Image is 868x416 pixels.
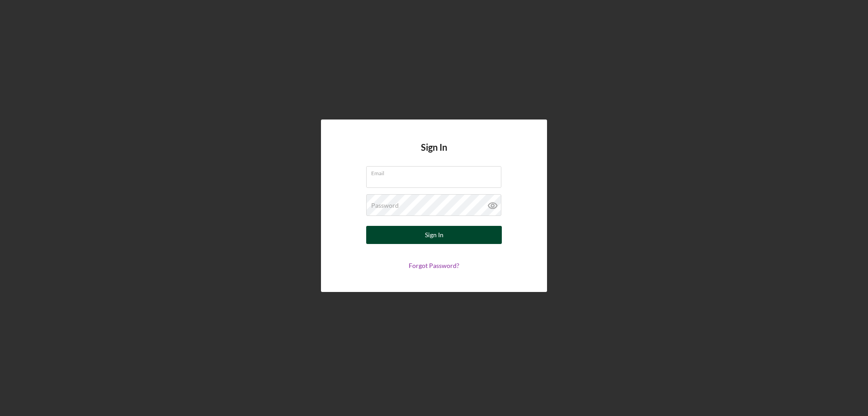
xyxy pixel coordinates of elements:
h4: Sign In [421,142,447,166]
label: Password [371,202,399,209]
a: Forgot Password? [409,262,459,269]
button: Sign In [366,226,502,244]
label: Email [371,167,501,177]
div: Sign In [425,226,443,244]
